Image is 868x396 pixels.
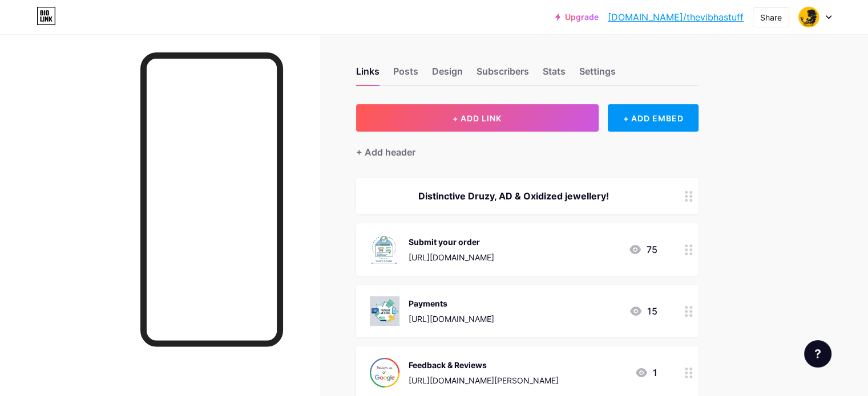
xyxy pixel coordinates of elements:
div: Payments [409,297,494,309]
button: + ADD LINK [356,104,599,132]
div: + Add header [356,145,415,159]
div: [URL][DOMAIN_NAME][PERSON_NAME] [409,374,559,386]
div: Settings [579,64,616,85]
span: + ADD LINK [453,113,502,123]
div: Submit your order [409,236,494,248]
div: Posts [393,64,418,85]
a: Upgrade [555,13,599,22]
div: Stats [543,64,566,85]
div: 15 [629,304,657,318]
img: Payments [370,296,399,326]
div: Distinctive Druzy, AD & Oxidized jewellery! [370,189,657,203]
div: [URL][DOMAIN_NAME] [409,313,494,325]
img: Feedback & Reviews [370,358,399,387]
div: Subscribers [477,64,529,85]
div: Share [760,11,782,23]
div: Feedback & Reviews [409,359,559,371]
img: thevibhastuff [798,6,819,28]
div: + ADD EMBED [608,104,699,132]
div: Design [432,64,463,85]
div: [URL][DOMAIN_NAME] [409,251,494,263]
div: Links [356,64,380,85]
div: 1 [635,366,657,379]
div: 75 [628,243,657,256]
img: Submit your order [370,235,399,264]
a: [DOMAIN_NAME]/thevibhastuff [608,10,744,24]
